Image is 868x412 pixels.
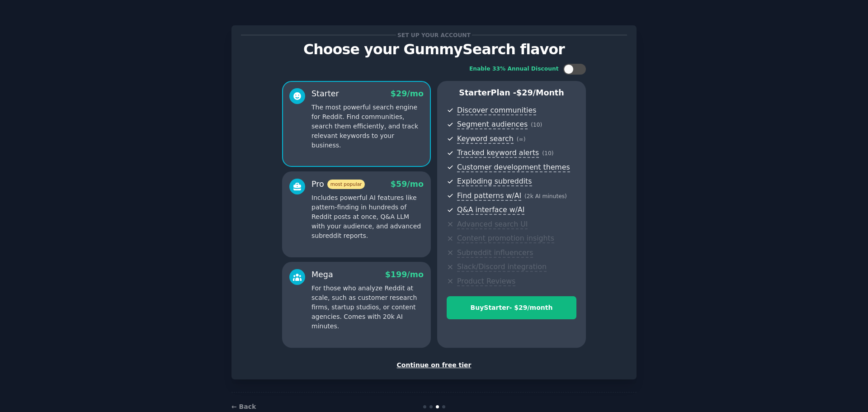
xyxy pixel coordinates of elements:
div: Starter [311,88,339,99]
span: Segment audiences [457,120,528,129]
span: Exploding subreddits [457,177,532,186]
p: Starter Plan - [447,87,576,99]
span: most popular [327,180,365,189]
span: Content promotion insights [457,234,554,243]
span: Advanced search UI [457,220,528,229]
span: Subreddit influencers [457,248,533,258]
p: Includes powerful AI features like pattern-finding in hundreds of Reddit posts at once, Q&A LLM w... [311,193,424,241]
span: Keyword search [457,134,514,144]
a: ← Back [231,403,256,410]
span: ( 2k AI minutes ) [524,193,567,199]
span: $ 29 /mo [391,89,424,98]
p: Choose your GummySearch flavor [241,42,627,57]
div: Continue on free tier [241,360,627,370]
div: Pro [311,179,365,190]
p: The most powerful search engine for Reddit. Find communities, search them efficiently, and track ... [311,103,424,150]
span: ( ∞ ) [517,136,526,142]
span: Slack/Discord integration [457,262,547,272]
button: BuyStarter- $29/month [447,296,576,319]
span: ( 10 ) [531,122,542,128]
div: Mega [311,269,333,280]
span: $ 199 /mo [385,270,424,279]
span: Set up your account [396,30,472,40]
span: $ 59 /mo [391,180,424,189]
span: Q&A interface w/AI [457,205,524,215]
span: Product Reviews [457,277,515,286]
span: Find patterns w/AI [457,191,521,201]
span: Tracked keyword alerts [457,148,539,158]
span: ( 10 ) [542,150,553,156]
p: For those who analyze Reddit at scale, such as customer research firms, startup studios, or conte... [311,284,424,331]
span: $ 29 /month [516,88,564,97]
span: Discover communities [457,106,536,115]
span: Customer development themes [457,163,570,172]
div: Enable 33% Annual Discount [469,65,559,73]
div: Buy Starter - $ 29 /month [447,303,576,313]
